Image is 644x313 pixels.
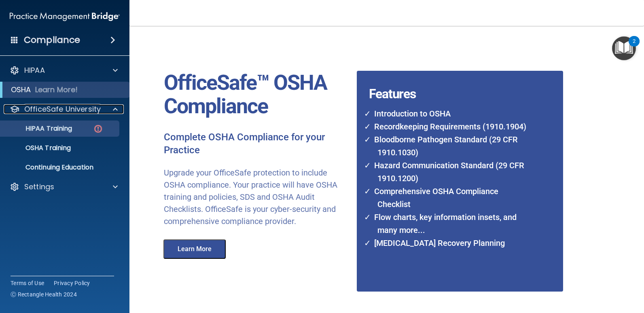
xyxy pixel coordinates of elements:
[369,120,531,133] li: Recordkeeping Requirements (1910.1904)
[11,279,44,287] a: Terms of Use
[10,104,118,114] a: OfficeSafe University
[11,290,77,298] span: Ⓒ Rectangle Health 2024
[93,124,103,134] img: danger-circle.6113f641.png
[35,85,78,95] p: Learn More!
[11,85,31,95] p: OSHA
[369,237,531,250] li: [MEDICAL_DATA] Recovery Planning
[24,34,80,46] h4: Compliance
[633,41,636,52] div: 2
[54,279,90,287] a: Privacy Policy
[369,159,531,185] li: Hazard Communication Standard (29 CFR 1910.1200)
[164,167,351,227] p: Upgrade your OfficeSafe protection to include OSHA compliance. Your practice will have OSHA train...
[5,125,72,133] p: HIPAA Training
[10,66,118,75] a: HIPAA
[164,71,351,118] p: OfficeSafe™ OSHA Compliance
[504,256,634,288] iframe: Drift Widget Chat Controller
[24,66,45,75] p: HIPAA
[10,8,120,25] img: PMB logo
[163,239,226,259] button: Learn More
[164,131,351,157] p: Complete OSHA Compliance for your Practice
[612,36,636,60] button: Open Resource Center, 2 new notifications
[369,211,531,237] li: Flow charts, key information insets, and many more...
[5,144,71,152] p: OSHA Training
[24,182,54,192] p: Settings
[10,182,118,192] a: Settings
[158,246,234,252] a: Learn More
[369,107,531,120] li: Introduction to OSHA
[5,163,116,171] p: Continuing Education
[369,185,531,211] li: Comprehensive OSHA Compliance Checklist
[357,71,542,87] h4: Features
[24,104,101,114] p: OfficeSafe University
[369,133,531,159] li: Bloodborne Pathogen Standard (29 CFR 1910.1030)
